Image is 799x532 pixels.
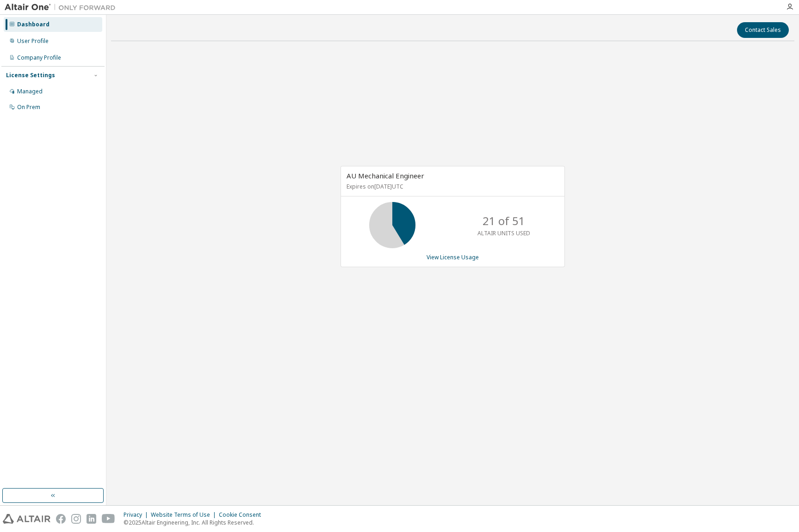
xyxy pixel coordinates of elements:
div: Dashboard [17,21,50,28]
img: Altair One [5,3,120,12]
div: Website Terms of Use [151,511,219,519]
div: User Profile [17,37,49,45]
span: AU Mechanical Engineer [347,171,424,180]
div: Company Profile [17,54,61,61]
p: 21 of 51 [483,213,525,229]
img: instagram.svg [71,514,81,524]
img: altair_logo.svg [3,514,50,524]
p: ALTAIR UNITS USED [477,229,530,237]
div: Privacy [124,511,151,519]
p: Expires on [DATE] UTC [347,183,557,190]
img: youtube.svg [102,514,115,524]
div: Cookie Consent [219,511,266,519]
img: linkedin.svg [87,514,96,524]
div: Managed [17,88,43,95]
div: License Settings [6,72,55,79]
img: facebook.svg [56,514,66,524]
p: © 2025 Altair Engineering, Inc. All Rights Reserved. [124,519,266,526]
div: On Prem [17,104,40,111]
a: View License Usage [427,253,479,261]
button: Contact Sales [737,22,789,38]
